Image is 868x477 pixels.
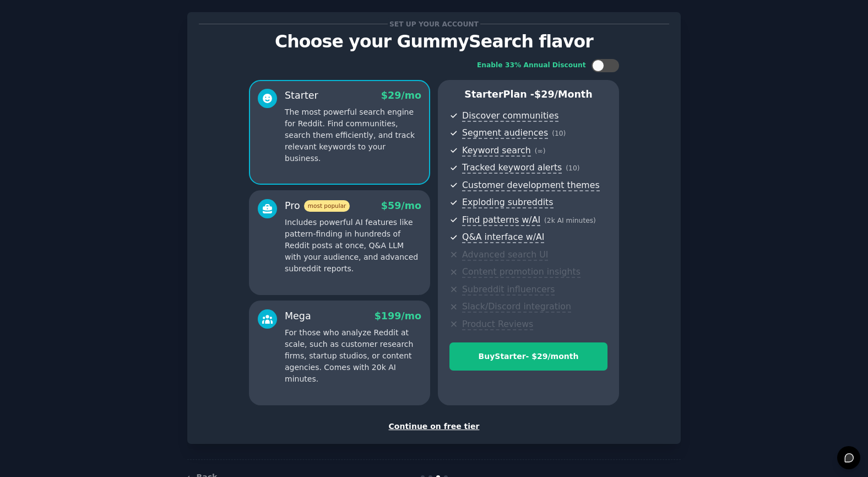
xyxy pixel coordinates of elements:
[462,249,548,261] span: Advanced search UI
[199,32,669,51] p: Choose your GummySearch flavor
[477,61,586,71] div: Enable 33% Annual Discount
[285,217,421,275] p: Includes powerful AI features like pattern-finding in hundreds of Reddit posts at once, Q&A LLM w...
[199,421,669,432] div: Continue on free tier
[462,145,531,157] span: Keyword search
[285,89,318,103] div: Starter
[388,18,481,30] span: Set up your account
[462,127,548,139] span: Segment audiences
[375,310,421,321] span: $ 199 /mo
[552,130,566,137] span: ( 10 )
[449,342,607,371] button: BuyStarter- $29/month
[462,319,533,330] span: Product Reviews
[450,351,607,362] div: Buy Starter - $ 29 /month
[449,88,607,101] p: Starter Plan -
[566,164,579,172] span: ( 10 )
[462,266,581,278] span: Content promotion insights
[462,284,555,296] span: Subreddit influencers
[535,147,546,155] span: ( ∞ )
[285,199,350,213] div: Pro
[285,309,311,323] div: Mega
[285,327,421,385] p: For those who analyze Reddit at scale, such as customer research firms, startup studios, or conte...
[462,215,540,226] span: Find patterns w/AI
[304,200,350,212] span: most popular
[285,106,421,164] p: The most powerful search engine for Reddit. Find communities, search them efficiently, and track ...
[381,200,421,211] span: $ 59 /mo
[462,197,553,208] span: Exploding subreddits
[462,301,571,313] span: Slack/Discord integration
[381,90,421,101] span: $ 29 /mo
[462,232,544,243] span: Q&A interface w/AI
[462,162,562,174] span: Tracked keyword alerts
[462,110,558,122] span: Discover communities
[544,217,596,224] span: ( 2k AI minutes )
[534,89,593,100] span: $ 29 /month
[462,180,600,191] span: Customer development themes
